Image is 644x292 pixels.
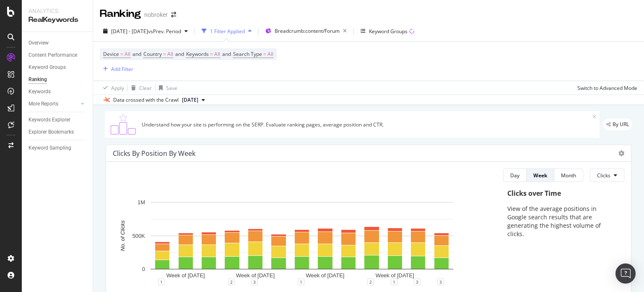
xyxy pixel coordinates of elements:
[111,28,148,35] span: [DATE] - [DATE]
[251,279,258,285] div: 3
[376,272,414,279] text: Week of [DATE]
[29,63,87,72] a: Keyword Groups
[132,233,145,239] text: 500K
[29,87,87,96] a: Keywords
[166,272,205,279] text: Week of [DATE]
[120,50,123,58] span: =
[507,205,616,238] p: View of the average positions in Google search results that are generating the highest volume of ...
[574,81,637,95] button: Switch to Advanced Mode
[167,48,173,60] span: All
[108,114,138,134] img: C0S+odjvPe+dCwPhcw0W2jU4KOcefU0IcxbkVEfgJ6Ft4vBgsVVQAAAABJRU5ErkJggg==
[233,50,262,58] span: Search Type
[590,168,624,182] button: Clicks
[132,50,141,58] span: and
[156,81,177,95] button: Save
[210,50,213,58] span: =
[210,28,245,35] div: 1 Filter Applied
[603,118,632,130] div: legacy label
[577,84,637,92] div: Switch to Advanced Mode
[198,24,255,38] button: 1 Filter Applied
[113,96,179,104] div: Data crossed with the Crawl
[142,266,145,272] text: 0
[391,279,397,285] div: 1
[298,279,304,285] div: 1
[100,7,141,21] div: Ranking
[262,24,350,38] button: Breadcrumb:content/Forum
[100,81,124,95] button: Apply
[100,64,133,74] button: Add Filter
[29,15,86,25] div: RealKeywords
[166,84,177,92] div: Save
[437,279,444,285] div: 3
[175,50,184,58] span: and
[29,128,87,137] a: Explorer Bookmarks
[29,128,74,137] div: Explorer Bookmarks
[369,28,408,35] div: Keyword Groups
[29,63,66,72] div: Keyword Groups
[236,272,275,279] text: Week of [DATE]
[142,121,592,128] div: Understand how your site is performing on the SERP. Evaluate ranking pages, average position and ...
[29,39,87,47] a: Overview
[357,24,418,38] button: Keyword Groups
[119,220,126,251] text: No. of Clicks
[29,75,87,84] a: Ranking
[186,50,209,58] span: Keywords
[163,50,166,58] span: =
[171,12,176,18] div: arrow-right-arrow-left
[29,87,51,96] div: Keywords
[510,172,519,179] div: Day
[29,39,49,47] div: Overview
[29,116,87,124] a: Keywords Explorer
[144,11,168,19] div: nobroker
[29,144,71,153] div: Keyword Sampling
[29,51,87,60] a: Content Performance
[128,81,152,95] button: Clear
[29,51,77,60] div: Content Performance
[228,279,235,285] div: 2
[29,7,86,15] div: Analytics
[222,50,231,58] span: and
[138,199,145,205] text: 1M
[214,48,220,60] span: All
[113,149,195,158] div: Clicks By Position By Week
[29,75,47,84] div: Ranking
[275,27,340,34] span: Breadcrumb: content/Forum
[533,172,547,179] div: Week
[29,100,58,108] div: More Reports
[100,24,191,38] button: [DATE] - [DATE]vsPrev. Period
[182,96,198,104] span: 2025 Aug. 4th
[306,272,344,279] text: Week of [DATE]
[139,84,152,92] div: Clear
[503,168,527,182] button: Day
[414,279,421,285] div: 3
[111,66,133,73] div: Add Filter
[179,95,208,105] button: [DATE]
[367,279,374,285] div: 2
[125,48,130,60] span: All
[29,116,70,124] div: Keywords Explorer
[158,279,165,285] div: 1
[267,48,273,60] span: All
[561,172,576,179] div: Month
[113,198,491,282] svg: A chart.
[143,50,162,58] span: Country
[263,50,266,58] span: =
[148,28,181,35] span: vs Prev. Period
[527,168,554,182] button: Week
[29,100,78,108] a: More Reports
[507,189,616,198] div: Clicks over Time
[29,144,87,153] a: Keyword Sampling
[103,50,119,58] span: Device
[111,84,124,92] div: Apply
[554,168,583,182] button: Month
[597,172,610,179] span: Clicks
[615,263,636,284] div: Open Intercom Messenger
[613,122,629,127] span: By URL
